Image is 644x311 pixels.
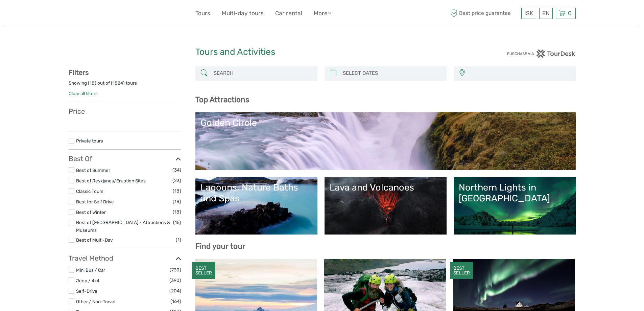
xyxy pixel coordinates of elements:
[200,117,571,128] div: Golden Circle
[69,155,181,163] h3: Best Of
[173,187,181,195] span: (18)
[76,299,115,304] a: Other / Non-Travel
[539,8,553,19] div: EN
[69,68,89,76] strong: Filters
[76,209,106,215] a: Best of Winter
[69,91,98,96] a: Clear all filters
[76,288,97,294] a: Self-Drive
[275,8,302,18] a: Car rental
[200,182,312,229] a: Lagoons, Nature Baths and Spas
[524,10,533,17] span: ISK
[195,47,449,58] h1: Tours and Activities
[170,297,181,305] span: (164)
[69,5,109,22] img: 579-c3ad521b-b2e6-4e2f-ac42-c21f71cf5781_logo_small.jpg
[340,67,443,79] input: SELECT DATES
[90,80,95,86] label: 18
[173,208,181,216] span: (18)
[172,177,181,184] span: (23)
[169,276,181,284] span: (390)
[330,182,442,229] a: Lava and Volcanoes
[173,198,181,205] span: (18)
[76,168,110,173] a: Best of Summer
[449,8,520,19] span: Best price guarantee
[113,80,123,86] label: 1824
[195,242,245,251] b: Find your tour
[450,262,473,279] div: BEST SELLER
[330,182,442,193] div: Lava and Volcanoes
[173,219,181,226] span: (15)
[507,49,575,58] img: PurchaseViaTourDesk.png
[69,107,181,115] h3: Price
[176,236,181,244] span: (1)
[169,287,181,295] span: (204)
[170,266,181,274] span: (730)
[200,117,571,165] a: Golden Circle
[192,262,215,279] div: BEST SELLER
[314,8,331,18] a: More
[200,182,312,204] div: Lagoons, Nature Baths and Spas
[69,254,181,262] h3: Travel Method
[76,267,105,273] a: Mini Bus / Car
[76,138,103,143] a: Private tours
[76,220,170,233] a: Best of [GEOGRAPHIC_DATA] - Attractions & Museums
[459,182,571,204] div: Northern Lights in [GEOGRAPHIC_DATA]
[69,80,181,90] div: Showing ( ) out of ( ) tours
[76,178,146,183] a: Best of Reykjanes/Eruption Sites
[459,182,571,229] a: Northern Lights in [GEOGRAPHIC_DATA]
[195,95,249,104] b: Top Attractions
[172,166,181,174] span: (34)
[76,237,113,243] a: Best of Multi-Day
[567,10,573,17] span: 0
[76,278,99,283] a: Jeep / 4x4
[211,67,314,79] input: SEARCH
[222,8,264,18] a: Multi-day tours
[195,8,210,18] a: Tours
[76,188,103,194] a: Classic Tours
[76,199,114,204] a: Best for Self Drive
